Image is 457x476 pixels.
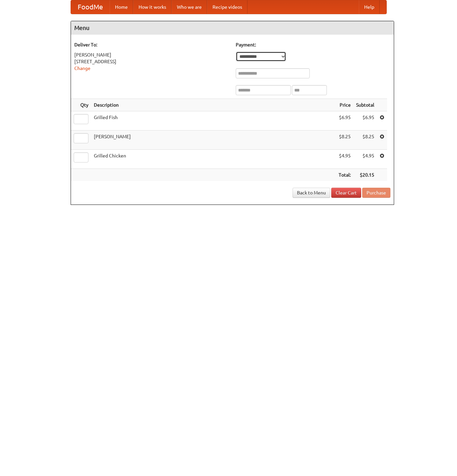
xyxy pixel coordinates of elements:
td: $6.95 [336,111,353,131]
a: Home [110,0,133,14]
a: Back to Menu [293,188,330,198]
td: $8.25 [353,131,377,150]
a: Recipe videos [207,0,247,14]
button: Purchase [362,188,390,198]
td: Grilled Fish [91,111,336,131]
a: How it works [133,0,172,14]
td: [PERSON_NAME] [91,131,336,150]
th: $20.15 [353,169,377,181]
td: Grilled Chicken [91,150,336,169]
h4: Menu [71,21,394,35]
td: $4.95 [353,150,377,169]
div: [STREET_ADDRESS] [74,58,229,65]
a: Help [359,0,380,14]
a: Change [74,66,90,71]
a: Clear Cart [331,188,361,198]
h5: Payment: [236,41,390,48]
th: Description [91,99,336,111]
div: [PERSON_NAME] [74,51,229,58]
h5: Deliver To: [74,41,229,48]
a: Who we are [172,0,207,14]
td: $6.95 [353,111,377,131]
th: Total: [336,169,353,181]
th: Price [336,99,353,111]
a: FoodMe [71,0,110,14]
th: Subtotal [353,99,377,111]
th: Qty [71,99,91,111]
td: $4.95 [336,150,353,169]
td: $8.25 [336,131,353,150]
